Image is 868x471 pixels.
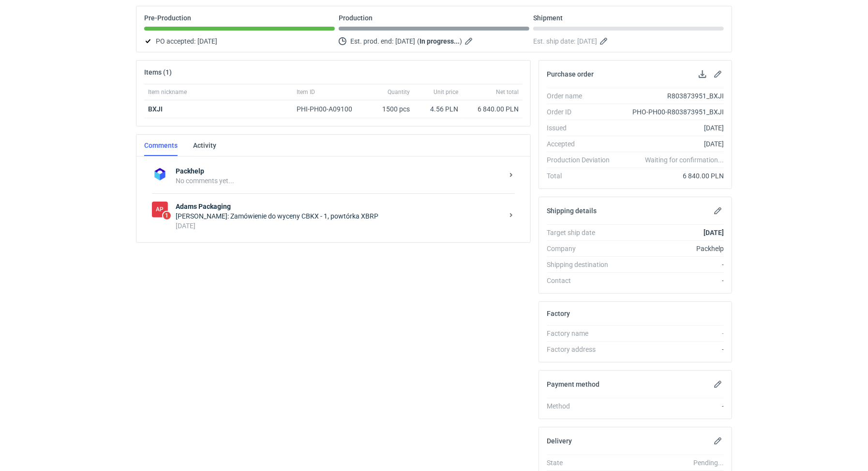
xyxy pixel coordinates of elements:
div: Order name [547,91,617,101]
p: Production [339,14,373,22]
a: Activity [193,135,216,156]
div: PHI-PH00-A09100 [297,104,361,114]
span: Item ID [297,88,315,96]
img: Packhelp [152,166,168,182]
div: - [617,260,724,269]
h2: Payment method [547,380,599,388]
button: Edit estimated production end date [464,35,476,47]
div: - [617,329,724,338]
div: Shipping destination [547,260,617,269]
span: Item nickname [148,88,187,96]
div: Target ship date [547,228,617,237]
button: Edit delivery details [712,435,724,447]
div: Adams Packaging [152,202,168,218]
h2: Factory [547,310,570,317]
div: [DATE] [176,221,503,231]
div: PHO-PH00-R803873951_BXJI [617,107,724,117]
div: Issued [547,123,617,133]
em: ) [460,37,462,45]
div: - [617,276,724,285]
span: Net total [496,88,519,96]
span: [DATE] [197,35,217,47]
figcaption: AP [152,202,168,218]
span: Quantity [388,88,410,96]
div: [DATE] [617,139,724,149]
div: 6 840.00 PLN [617,171,724,181]
h2: Purchase order [547,70,594,78]
div: Packhelp [617,244,724,253]
button: Edit shipping details [712,205,724,217]
div: Order ID [547,107,617,117]
div: 4.56 PLN [418,104,458,114]
h2: Shipping details [547,207,597,215]
button: Edit purchase order [712,68,724,80]
button: Edit estimated shipping date [599,35,611,47]
div: Total [547,171,617,181]
div: Accepted [547,139,617,149]
div: Est. prod. end: [339,35,529,47]
span: Unit price [434,88,458,96]
p: Shipment [533,14,563,22]
em: ( [417,37,419,45]
strong: [DATE] [703,229,724,236]
div: Method [547,401,617,411]
div: 6 840.00 PLN [466,104,519,114]
strong: Adams Packaging [176,202,503,211]
span: 1 [163,212,171,220]
em: Pending... [693,459,724,467]
div: Est. ship date: [533,35,724,47]
div: [DATE] [617,123,724,133]
div: Factory name [547,329,617,338]
h2: Delivery [547,437,572,445]
div: Factory address [547,345,617,354]
div: Company [547,244,617,253]
button: Edit payment method [712,378,724,390]
div: Contact [547,276,617,285]
span: [DATE] [577,35,597,47]
div: No comments yet... [176,176,503,186]
strong: In progress... [419,37,460,45]
div: PO accepted: [144,35,335,47]
div: Production Deviation [547,155,617,165]
div: R803873951_BXJI [617,91,724,101]
h2: Items (1) [144,68,172,76]
em: Waiting for confirmation... [645,155,724,165]
a: BXJI [148,105,163,113]
div: State [547,458,617,468]
div: [PERSON_NAME]: Zamówienie do wyceny CBKX - 1, powtórka XBRP [176,211,503,221]
div: - [617,401,724,411]
button: Download PO [697,68,708,80]
div: - [617,345,724,354]
div: 1500 pcs [365,100,414,118]
p: Pre-Production [144,14,191,22]
span: [DATE] [395,35,415,47]
a: Comments [144,135,178,156]
strong: Packhelp [176,166,503,176]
